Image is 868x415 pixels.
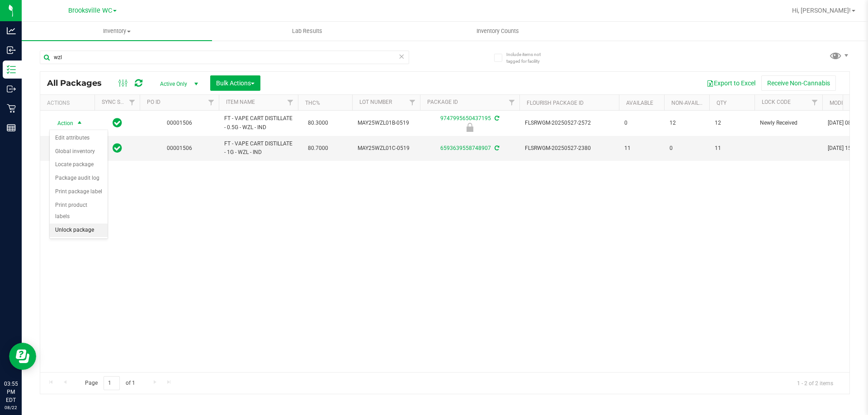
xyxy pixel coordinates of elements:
a: Filter [204,95,219,110]
a: Package ID [427,99,458,105]
a: Filter [505,95,519,110]
span: 1 - 2 of 2 items [790,376,840,390]
span: 0 [624,119,659,127]
a: Available [626,100,653,106]
a: Inventory Counts [402,22,593,41]
inline-svg: Analytics [7,26,16,35]
a: THC% [305,100,320,106]
span: FT - VAPE CART DISTILLATE - 1G - WZL - IND [224,140,292,157]
a: Filter [125,95,140,110]
span: In Sync [113,117,122,129]
inline-svg: Inventory [7,65,16,74]
button: Export to Excel [701,75,761,91]
li: Unlock package [50,224,108,237]
span: In Sync [113,142,122,154]
a: Lab Results [212,22,402,41]
a: Non-Available [671,100,712,106]
a: Inventory [22,22,212,41]
input: Search Package ID, Item Name, SKU, Lot or Part Number... [40,51,409,64]
p: 08/22 [4,404,18,411]
span: 11 [715,144,749,153]
inline-svg: Reports [7,123,16,132]
inline-svg: Retail [7,104,16,113]
span: Sync from Compliance System [493,115,499,121]
span: Brooksville WC [68,7,112,14]
span: FLSRWGM-20250527-2380 [525,144,613,153]
span: Lab Results [280,27,335,35]
span: 11 [624,144,659,153]
li: Print product labels [50,199,108,224]
button: Bulk Actions [210,75,260,91]
a: 6593639558748907 [440,145,491,151]
span: 12 [715,119,749,127]
span: Clear [398,51,405,62]
a: Qty [717,100,726,106]
span: Sync from Compliance System [493,145,499,151]
li: Package audit log [50,172,108,185]
span: Hi, [PERSON_NAME]! [792,7,851,14]
span: MAY25WZL01B-0519 [358,119,415,127]
span: 0 [670,144,704,153]
span: 80.3000 [303,117,333,130]
iframe: Resource center [9,343,36,370]
span: FT - VAPE CART DISTILLATE - 0.5G - WZL - IND [224,114,292,131]
a: Filter [283,95,298,110]
span: FLSRWGM-20250527-2572 [525,119,613,127]
a: Flourish Package ID [527,100,584,106]
p: 03:55 PM EDT [4,380,18,404]
a: Filter [405,95,420,110]
a: Lot Number [359,99,392,105]
span: select [74,117,85,130]
span: Newly Received [760,119,817,127]
a: 00001506 [167,145,192,151]
button: Receive Non-Cannabis [761,75,836,91]
inline-svg: Outbound [7,84,16,93]
input: 1 [104,376,120,390]
li: Global inventory [50,145,108,159]
span: Inventory Counts [464,27,531,35]
a: PO ID [147,99,160,105]
span: Action [49,117,74,130]
a: Sync Status [102,99,137,105]
li: Print package label [50,185,108,199]
span: Bulk Actions [216,79,255,87]
div: Actions [47,100,91,106]
span: Page of 1 [77,376,142,390]
a: Lock Code [762,99,791,105]
a: Filter [807,95,822,110]
inline-svg: Inbound [7,46,16,55]
span: MAY25WZL01C-0519 [358,144,415,153]
span: 12 [670,119,704,127]
div: Newly Received [419,123,521,132]
span: Inventory [22,27,212,35]
a: 9747995650437195 [440,115,491,121]
a: Item Name [226,99,255,105]
span: 80.7000 [303,142,333,155]
a: 00001506 [167,120,192,126]
li: Edit attributes [50,131,108,145]
span: All Packages [47,78,111,88]
li: Locate package [50,158,108,172]
span: Include items not tagged for facility [506,51,552,65]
